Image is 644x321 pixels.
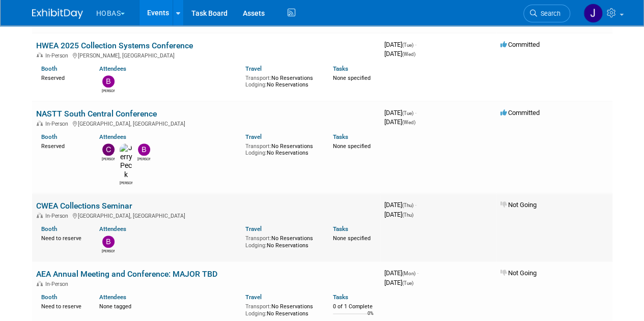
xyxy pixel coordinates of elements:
[415,41,416,48] span: -
[245,310,267,317] span: Lodging:
[333,235,371,242] span: None specified
[41,73,85,82] div: Reserved
[37,52,43,57] img: In-Person Event
[384,211,413,218] span: [DATE]
[45,213,71,219] span: In-Person
[245,301,318,317] div: No Reservations No Reservations
[537,10,561,17] span: Search
[384,109,416,116] span: [DATE]
[415,109,416,116] span: -
[245,75,271,81] span: Transport:
[500,201,537,209] span: Not Going
[36,51,376,59] div: [PERSON_NAME], [GEOGRAPHIC_DATA]
[384,50,415,57] span: [DATE]
[41,301,85,310] div: Need to reserve
[99,133,126,140] a: Attendees
[415,201,416,209] span: -
[402,51,415,57] span: (Wed)
[99,225,126,232] a: Attendees
[99,65,126,72] a: Attendees
[245,141,318,157] div: No Reservations No Reservations
[333,133,348,140] a: Tasks
[523,5,570,22] a: Search
[333,294,348,301] a: Tasks
[102,87,115,94] div: Bijan Khamanian
[137,156,150,162] div: Brad Hunemuller
[402,42,413,48] span: (Tue)
[417,269,418,277] span: -
[384,269,418,277] span: [DATE]
[245,235,271,242] span: Transport:
[36,41,193,50] a: HWEA 2025 Collection Systems Conference
[37,213,43,218] img: In-Person Event
[500,269,537,277] span: Not Going
[384,41,416,48] span: [DATE]
[245,65,262,72] a: Travel
[245,133,262,140] a: Travel
[138,143,150,156] img: Brad Hunemuller
[245,150,267,156] span: Lodging:
[500,109,540,116] span: Committed
[36,201,132,211] a: CWEA Collections Seminar
[102,75,115,87] img: Bijan Khamanian
[245,303,271,310] span: Transport:
[41,133,57,140] a: Booth
[102,143,115,156] img: Cole Grinnell
[500,41,540,48] span: Committed
[583,4,603,23] img: Jeffrey LeBlanc
[41,141,85,150] div: Reserved
[333,75,371,81] span: None specified
[245,242,267,249] span: Lodging:
[45,121,71,127] span: In-Person
[102,156,115,162] div: Cole Grinnell
[384,118,415,126] span: [DATE]
[36,211,376,219] div: [GEOGRAPHIC_DATA], [GEOGRAPHIC_DATA]
[245,73,318,89] div: No Reservations No Reservations
[402,212,413,218] span: (Thu)
[99,301,238,310] div: None tagged
[45,52,71,59] span: In-Person
[120,143,132,180] img: Jerry Peck
[402,202,413,208] span: (Thu)
[245,225,262,232] a: Travel
[37,121,43,126] img: In-Person Event
[41,294,57,301] a: Booth
[32,9,83,19] img: ExhibitDay
[36,119,376,127] div: [GEOGRAPHIC_DATA], [GEOGRAPHIC_DATA]
[333,225,348,232] a: Tasks
[402,110,413,116] span: (Tue)
[245,143,271,150] span: Transport:
[37,281,43,286] img: In-Person Event
[45,281,71,287] span: In-Person
[102,248,115,254] div: Bryant Welch
[36,269,217,279] a: AEA Annual Meeting and Conference: MAJOR TBD
[99,294,126,301] a: Attendees
[333,143,371,150] span: None specified
[245,294,262,301] a: Travel
[245,81,267,88] span: Lodging:
[120,180,132,186] div: Jerry Peck
[402,120,415,125] span: (Wed)
[41,65,57,72] a: Booth
[402,280,413,286] span: (Tue)
[402,271,415,276] span: (Mon)
[333,65,348,72] a: Tasks
[384,279,413,286] span: [DATE]
[36,109,157,119] a: NASTT South Central Conference
[41,225,57,232] a: Booth
[333,303,376,310] div: 0 of 1 Complete
[384,201,416,209] span: [DATE]
[245,233,318,249] div: No Reservations No Reservations
[102,236,115,248] img: Bryant Welch
[41,233,85,242] div: Need to reserve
